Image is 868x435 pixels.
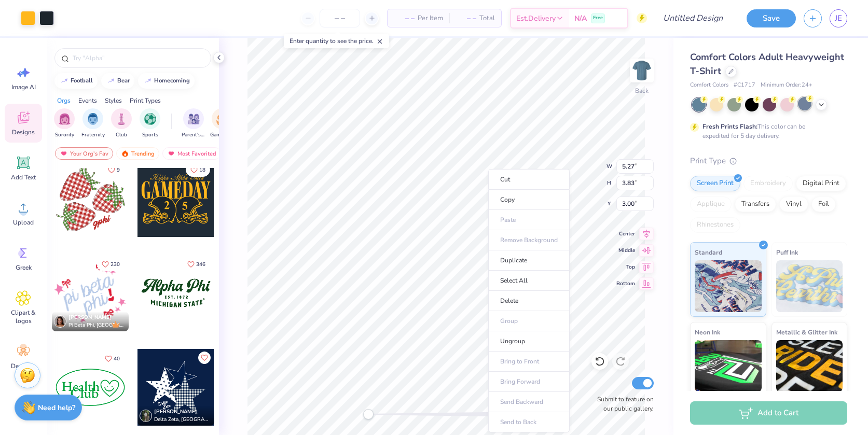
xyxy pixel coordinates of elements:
[55,131,74,139] span: Sorority
[116,131,127,139] span: Club
[138,73,195,89] button: homecoming
[103,163,125,177] button: Like
[11,362,36,370] span: Decorate
[695,260,762,312] img: Standard
[57,96,71,105] div: Orgs
[116,113,127,125] img: Club Image
[830,9,847,27] a: JE
[186,163,210,177] button: Like
[87,113,99,125] img: Fraternity Image
[182,108,205,139] div: filter for Parent's Weekend
[690,81,728,90] span: Comfort Colors
[182,131,205,139] span: Parent's Weekend
[418,13,443,24] span: Per Item
[690,217,740,233] div: Rhinestones
[616,279,635,288] span: Bottom
[690,197,732,212] div: Applique
[116,147,159,160] div: Trending
[591,395,654,413] label: Submit to feature on our public gallery.
[488,169,570,190] li: Cut
[117,78,130,83] div: bear
[690,176,740,191] div: Screen Print
[284,34,389,48] div: Enter quantity to see the price.
[188,113,200,125] img: Parent's Weekend Image
[835,12,842,24] span: JE
[743,176,793,191] div: Embroidery
[54,108,75,139] div: filter for Sorority
[121,150,129,157] img: trending.gif
[162,147,221,160] div: Most Favorited
[320,9,360,27] input: – –
[60,150,68,157] img: most_fav.gif
[13,218,34,227] span: Upload
[635,86,649,95] div: Back
[488,250,570,271] li: Duplicate
[210,108,234,139] button: filter button
[776,340,843,392] img: Metallic & Glitter Ink
[210,131,234,139] span: Game Day
[167,150,175,157] img: most_fav.gif
[140,108,160,139] button: filter button
[54,73,98,89] button: football
[140,108,160,139] div: filter for Sports
[183,257,210,271] button: Like
[6,308,40,325] span: Clipart & logos
[59,113,71,125] img: Sorority Image
[735,197,776,212] div: Transfers
[12,128,35,136] span: Designs
[616,246,635,255] span: Middle
[81,108,105,139] div: filter for Fraternity
[796,176,846,191] div: Digital Print
[71,78,93,83] div: football
[702,122,830,141] div: This color can be expedited for 5 day delivery.
[488,190,570,210] li: Copy
[111,108,132,139] button: filter button
[655,8,731,29] input: Untitled Design
[488,331,570,352] li: Ungroup
[363,409,374,419] div: Accessibility label
[11,83,36,91] span: Image AI
[695,247,722,258] span: Standard
[631,60,652,81] img: Back
[199,167,205,173] span: 18
[516,13,556,24] span: Est. Delivery
[779,197,808,212] div: Vinyl
[97,257,125,271] button: Like
[479,13,495,24] span: Total
[38,403,75,413] strong: Need help?
[216,113,228,125] img: Game Day Image
[72,53,204,63] input: Try "Alpha"
[16,263,32,272] span: Greek
[81,108,105,139] button: filter button
[776,247,798,258] span: Puff Ink
[690,51,844,77] span: Comfort Colors Adult Heavyweight T-Shirt
[776,327,837,338] span: Metallic & Glitter Ink
[130,96,161,105] div: Print Types
[690,155,847,167] div: Print Type
[695,340,762,392] img: Neon Ink
[81,131,105,139] span: Fraternity
[78,96,97,105] div: Events
[394,13,415,24] span: – –
[456,13,476,24] span: – –
[761,81,812,90] span: Minimum Order: 24 +
[695,327,720,338] span: Neon Ink
[55,147,113,160] div: Your Org's Fav
[616,230,635,238] span: Center
[747,9,796,27] button: Save
[142,131,158,139] span: Sports
[734,81,755,90] span: # C1717
[105,96,122,105] div: Styles
[111,108,132,139] div: filter for Club
[154,416,210,424] span: Delta Zeta, [GEOGRAPHIC_DATA][US_STATE]
[117,167,120,173] span: 9
[60,78,68,84] img: trend_line.gif
[593,15,603,22] span: Free
[702,122,757,131] strong: Fresh Prints Flash:
[100,352,125,366] button: Like
[144,78,152,84] img: trend_line.gif
[811,197,836,212] div: Foil
[68,314,112,321] span: [PERSON_NAME]
[11,173,36,181] span: Add Text
[210,108,234,139] div: filter for Game Day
